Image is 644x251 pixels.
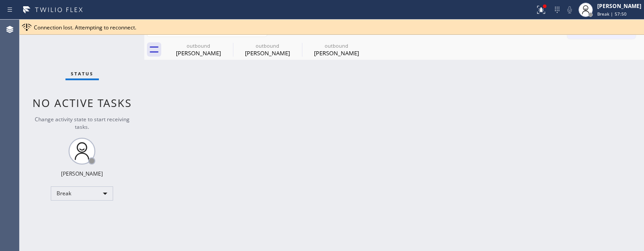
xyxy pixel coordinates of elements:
[34,24,136,31] span: Connection lost. Attempting to reconnect.
[71,70,94,77] span: Status
[234,49,301,57] div: [PERSON_NAME]
[597,2,641,10] div: [PERSON_NAME]
[61,170,103,177] div: [PERSON_NAME]
[303,40,370,60] div: Tony Chavez
[35,115,130,131] span: Change activity state to start receiving tasks.
[303,42,370,49] div: outbound
[234,40,301,60] div: Tony Chavez
[51,186,113,201] div: Break
[165,42,232,49] div: outbound
[303,49,370,57] div: [PERSON_NAME]
[165,40,232,60] div: Angela Chance
[597,11,627,17] span: Break | 57:50
[165,49,232,57] div: [PERSON_NAME]
[563,4,576,16] button: Mute
[33,95,132,110] span: No active tasks
[234,42,301,49] div: outbound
